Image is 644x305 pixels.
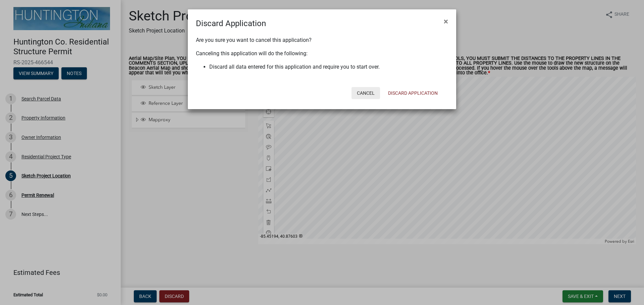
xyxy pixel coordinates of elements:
[444,17,448,26] span: ×
[352,87,380,99] button: Cancel
[196,50,448,58] p: Canceling this application will do the following:
[438,12,453,31] button: Close
[209,63,448,71] li: Discard all data entered for this application and require you to start over.
[196,17,266,29] h4: Discard Application
[383,87,443,99] button: Discard Application
[196,36,448,44] p: Are you sure you want to cancel this application?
